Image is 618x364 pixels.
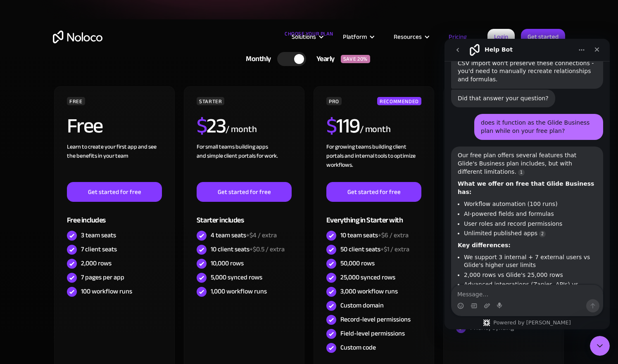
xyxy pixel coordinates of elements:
[326,142,421,182] div: For growing teams building client portals and internal tools to optimize workflows.
[444,39,610,329] iframe: Intercom live chat
[19,191,152,199] li: Unlimited published apps
[19,242,152,257] li: Advanced integrations (Zapier, APIs) vs Glide's limited integrations
[343,31,367,42] div: Platform
[438,31,477,42] a: Pricing
[19,232,152,240] li: 2,000 rows vs Glide's 25,000 rows
[326,97,342,105] div: PRO
[197,142,292,182] div: For small teams building apps and simple client portals for work. ‍
[19,181,152,189] li: User roles and record permissions
[470,323,514,332] div: Priority syncing
[340,259,375,268] div: 50,000 rows
[53,31,102,43] a: home
[19,161,152,169] li: Workflow automation (100 runs)
[377,97,421,105] div: RECOMMENDED
[197,182,292,202] a: Get started for free
[81,259,112,268] div: 2,000 rows
[7,108,159,291] div: Help Bot says…
[19,171,152,179] li: AI-powered fields and formulas
[292,31,316,42] div: Solutions
[197,202,292,229] div: Starter includes
[281,31,333,42] div: Solutions
[13,142,150,156] b: What we offer on free that Glide Business has:
[360,123,391,136] div: / month
[74,130,80,137] a: Source reference 129997259:
[142,260,155,274] button: Send a message…
[394,31,422,42] div: Resources
[487,29,515,45] a: Login
[340,315,411,324] div: Record-level permissions
[13,113,152,137] div: Our free plan offers several features that Glide's Business plan includes, but with different lim...
[67,142,162,182] div: Learn to create your first app and see the benefits in your team ‍
[211,259,244,268] div: 10,000 rows
[7,246,158,260] textarea: Message…
[67,97,85,105] div: FREE
[340,245,409,254] div: 50 client seats
[197,116,226,136] h2: 23
[81,231,116,240] div: 3 team seats
[13,203,66,210] b: Key differences:
[211,273,262,282] div: 5,000 synced rows
[340,287,398,296] div: 3,000 workflow runs
[326,116,360,136] h2: 119
[81,245,117,254] div: 7 client seats
[81,273,124,282] div: 7 pages per app
[67,182,162,202] a: Get started for free
[211,287,267,296] div: 1,000 workflow runs
[340,343,376,352] div: Custom code
[333,31,383,42] div: Platform
[81,287,132,296] div: 100 workflow runs
[39,264,46,270] button: Upload attachment
[378,229,409,241] span: +$6 / extra
[95,192,101,199] a: Source reference 128548437:
[340,273,395,282] div: 25,000 synced rows
[590,336,610,356] iframe: Intercom live chat
[380,243,409,255] span: +$1 / extra
[226,123,257,136] div: / month
[13,264,19,270] button: Emoji picker
[197,97,224,105] div: STARTER
[340,301,384,310] div: Custom domain
[521,29,565,45] a: Get started
[326,202,421,229] div: Everything in Starter with
[340,329,405,338] div: Field-level permissions
[26,264,33,270] button: Gif picker
[326,106,337,145] span: $
[67,116,103,136] h2: Free
[19,215,152,230] li: We support 3 internal + 7 external users vs Glide's higher user limits
[52,264,59,270] button: Start recording
[340,231,409,240] div: 10 team seats
[7,108,159,291] div: Our free plan offers several features that Glide's Business plan includes, but with different lim...
[246,229,277,241] span: +$4 / extra
[211,245,285,254] div: 10 client seats
[67,202,162,229] div: Free includes
[326,182,421,202] a: Get started for free
[250,243,285,255] span: +$0.5 / extra
[197,106,207,145] span: $
[211,231,277,240] div: 4 team seats
[383,31,438,42] div: Resources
